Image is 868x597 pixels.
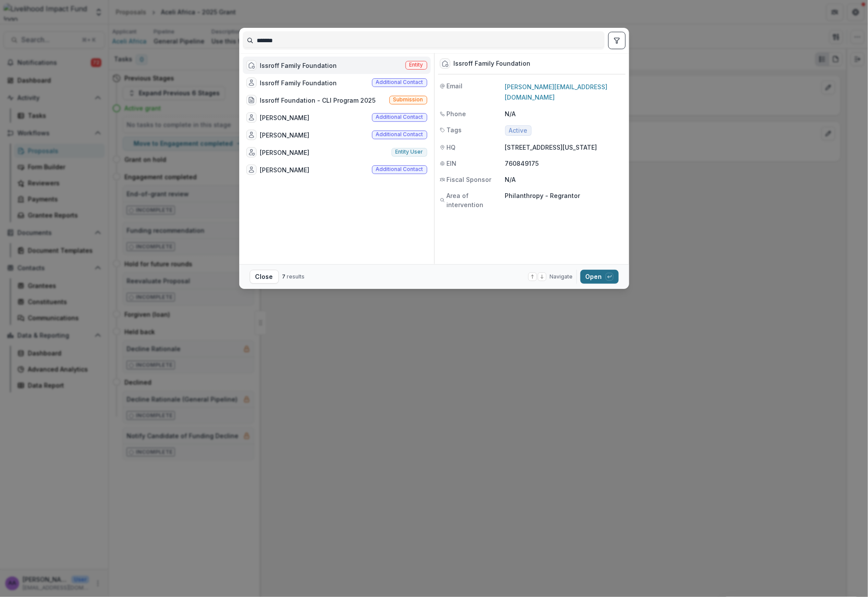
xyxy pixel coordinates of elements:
div: [PERSON_NAME] [260,165,310,174]
div: [PERSON_NAME] [260,148,310,157]
button: toggle filters [608,32,626,49]
span: Additional contact [376,114,423,120]
span: Additional contact [376,131,423,138]
span: Area of intervention [447,191,505,209]
p: Philanthropy - Regrantor [505,191,624,200]
div: [PERSON_NAME] [260,113,310,122]
span: EIN [447,159,457,168]
div: [PERSON_NAME] [260,131,310,140]
a: [PERSON_NAME][EMAIL_ADDRESS][DOMAIN_NAME] [505,83,608,101]
span: Tags [447,125,462,134]
span: Entity user [395,149,423,155]
span: Active [509,127,528,134]
span: Fiscal Sponsor [447,175,492,184]
span: Additional contact [376,166,423,172]
p: [STREET_ADDRESS][US_STATE] [505,143,624,152]
span: Navigate [550,273,573,281]
p: N/A [505,175,624,184]
span: 7 [282,273,286,280]
div: Issroff Foundation - CLI Program 2025 [260,96,376,105]
button: Open [580,270,619,284]
div: Issroff Family Foundation [260,61,337,70]
p: 760849175 [505,159,624,168]
span: HQ [447,143,456,152]
span: Additional contact [376,79,423,85]
p: N/A [505,109,624,118]
button: Close [250,270,279,284]
div: Issroff Family Foundation [260,78,337,87]
span: results [287,273,305,280]
span: Email [447,81,463,91]
span: Entity [409,62,423,68]
span: Phone [447,109,466,118]
div: Issroff Family Foundation [454,60,531,67]
span: Submission [393,97,423,103]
